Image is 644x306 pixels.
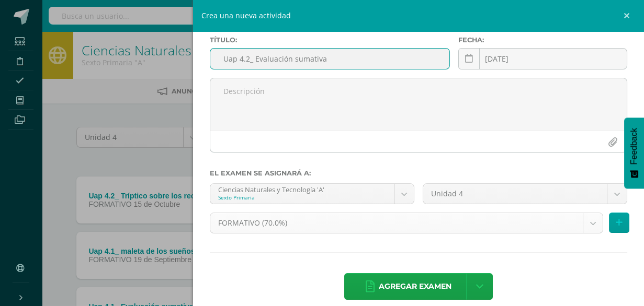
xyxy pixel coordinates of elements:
[210,184,414,204] a: Ciencias Naturales y Tecnología 'A'Sexto Primaria
[624,117,644,189] button: Feedback - Mostrar encuesta
[218,194,386,201] div: Sexto Primaria
[210,169,627,177] label: El examen se asignará a:
[218,184,386,194] div: Ciencias Naturales y Tecnología 'A'
[458,36,627,44] label: Fecha:
[629,128,639,164] span: Feedback
[379,274,451,299] span: Agregar examen
[210,36,450,44] label: Título:
[459,49,627,69] input: Fecha de entrega
[210,213,603,233] a: FORMATIVO (70.0%)
[210,49,449,69] input: Título
[218,213,575,233] span: FORMATIVO (70.0%)
[431,184,599,204] span: Unidad 4
[423,184,627,204] a: Unidad 4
